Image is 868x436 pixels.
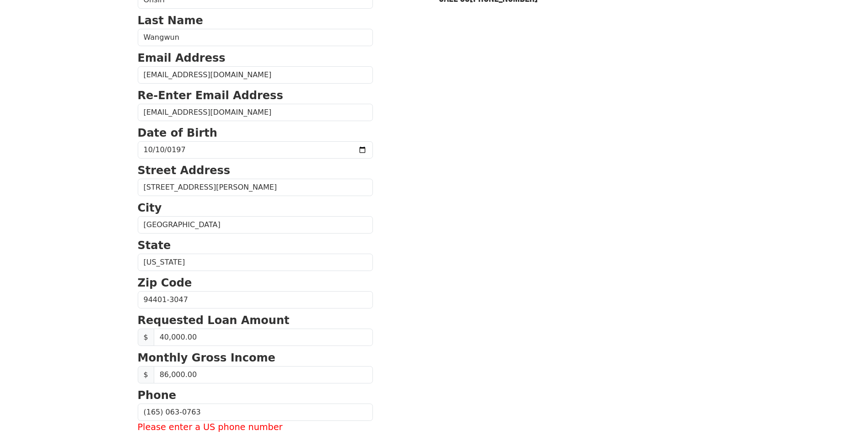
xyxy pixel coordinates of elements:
strong: Email Address [138,52,226,64]
input: Requested Loan Amount [154,329,373,346]
input: Last Name [138,29,373,46]
input: Re-Enter Email Address [138,104,373,121]
strong: Re-Enter Email Address [138,89,283,102]
strong: Date of Birth [138,127,217,139]
input: Street Address [138,179,373,196]
strong: Requested Loan Amount [138,314,290,327]
strong: State [138,239,171,252]
span: $ [138,366,154,383]
label: Please enter a US phone number [138,421,373,434]
span: $ [138,329,154,346]
input: Zip Code [138,291,373,308]
input: City [138,216,373,234]
input: Email Address [138,66,373,84]
input: Phone [138,404,373,421]
strong: Zip Code [138,276,192,289]
strong: Last Name [138,14,203,27]
input: Monthly Gross Income [154,366,373,383]
p: Monthly Gross Income [138,350,373,366]
strong: Phone [138,389,177,402]
strong: Street Address [138,164,231,177]
strong: City [138,202,162,214]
